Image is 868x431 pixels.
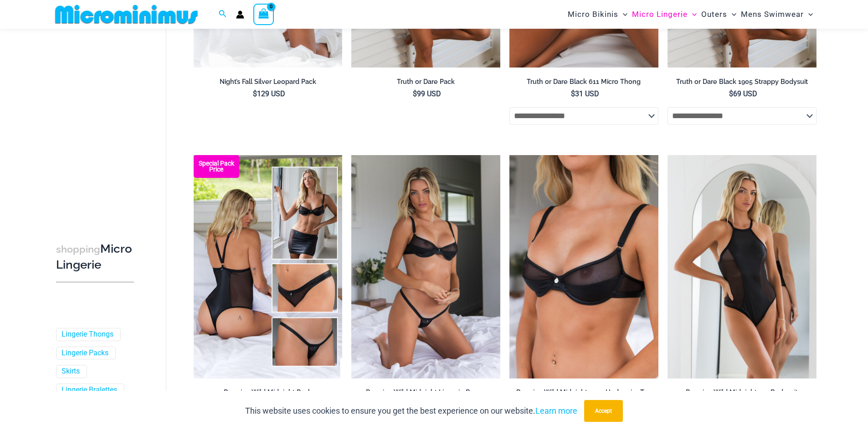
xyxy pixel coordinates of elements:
[701,3,727,26] span: Outers
[668,388,817,397] h2: Running Wild Midnight 115 Bodysuit
[236,10,244,19] a: Account icon link
[618,3,627,26] span: Menu Toggle
[630,3,699,26] a: Micro LingerieMenu ToggleMenu Toggle
[351,388,500,397] h2: Running Wild Midnight Lingerie Range
[194,78,343,86] h2: Night’s Fall Silver Leopard Pack
[253,89,285,98] bdi: 129 USD
[509,155,658,379] img: Running Wild Midnight 1052 Top 01
[219,9,227,20] a: Search icon link
[668,388,817,400] a: Running Wild Midnight 115 Bodysuit
[804,3,813,26] span: Menu Toggle
[194,161,239,172] b: Special Pack Price
[509,155,658,379] a: Running Wild Midnight 1052 Top 01Running Wild Midnight 1052 Top 6052 Bottom 06Running Wild Midnig...
[56,244,100,255] span: shopping
[194,388,343,397] h2: Running Wild Midnight Pack
[668,155,817,379] img: Running Wild Midnight 115 Bodysuit 02
[509,388,658,397] h2: Running Wild Midnight 1052 Underwire Top
[509,78,658,86] h2: Truth or Dare Black 611 Micro Thong
[413,89,441,98] bdi: 99 USD
[351,388,500,400] a: Running Wild Midnight Lingerie Range
[56,241,134,273] h3: Micro Lingerie
[584,400,623,422] button: Accept
[565,3,630,26] a: Micro BikinisMenu ToggleMenu Toggle
[509,78,658,89] a: Truth or Dare Black 611 Micro Thong
[727,3,736,26] span: Menu Toggle
[62,330,113,339] a: Lingerie Thongs
[62,367,80,377] a: Skirts
[253,4,274,25] a: View Shopping Cart, empty
[62,386,117,395] a: Lingerie Bralettes
[571,89,575,98] span: $
[351,78,500,89] a: Truth or Dare Pack
[56,31,138,213] iframe: TrustedSite Certified
[62,348,108,358] a: Lingerie Packs
[668,78,817,89] a: Truth or Dare Black 1905 Strappy Bodysuit
[413,89,417,98] span: $
[668,155,817,379] a: Running Wild Midnight 115 Bodysuit 02Running Wild Midnight 115 Bodysuit 12Running Wild Midnight 1...
[351,78,500,86] h2: Truth or Dare Pack
[739,3,815,26] a: Mens SwimwearMenu ToggleMenu Toggle
[568,3,618,26] span: Micro Bikinis
[253,89,257,98] span: $
[699,3,739,26] a: OutersMenu ToggleMenu Toggle
[632,3,688,26] span: Micro Lingerie
[668,78,817,86] h2: Truth or Dare Black 1905 Strappy Bodysuit
[564,1,817,27] nav: Site Navigation
[729,89,733,98] span: $
[194,155,343,379] a: All Styles (1) Running Wild Midnight 1052 Top 6512 Bottom 04Running Wild Midnight 1052 Top 6512 B...
[194,155,343,379] img: Running Wild Midnight 1052 Top 6512 Bottom 04
[351,155,500,379] a: Running Wild Midnight 1052 Top 6512 Bottom 02Running Wild Midnight 1052 Top 6512 Bottom 05Running...
[729,89,757,98] bdi: 69 USD
[351,155,500,379] img: Running Wild Midnight 1052 Top 6512 Bottom 02
[245,404,577,418] p: This website uses cookies to ensure you get the best experience on our website.
[509,388,658,400] a: Running Wild Midnight 1052 Underwire Top
[741,3,804,26] span: Mens Swimwear
[194,78,343,89] a: Night’s Fall Silver Leopard Pack
[571,89,599,98] bdi: 31 USD
[688,3,697,26] span: Menu Toggle
[535,406,577,415] a: Learn more
[194,388,343,400] a: Running Wild Midnight Pack
[51,4,201,25] img: MM SHOP LOGO FLAT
